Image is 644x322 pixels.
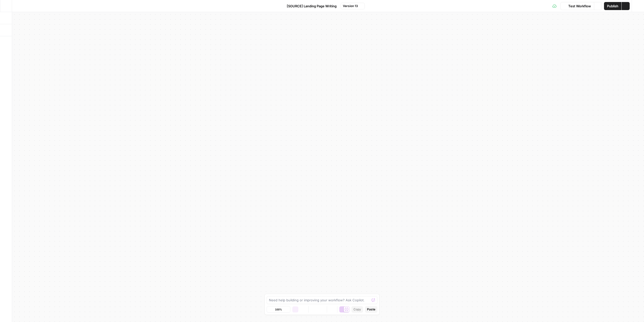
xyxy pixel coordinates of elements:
span: [SOURCE] Landing Page Writing [287,4,337,9]
span: Test Workflow [568,4,591,9]
button: Paste [365,306,377,313]
span: Paste [367,307,375,312]
button: [SOURCE] Landing Page Writing [279,2,340,10]
span: Copy [353,307,361,312]
button: Publish [604,2,621,10]
button: Version 13 [341,3,365,9]
span: 100% [275,307,282,311]
span: Version 13 [343,4,358,8]
button: Test Workflow [560,2,594,10]
button: Copy [351,306,363,313]
span: Publish [607,4,618,9]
